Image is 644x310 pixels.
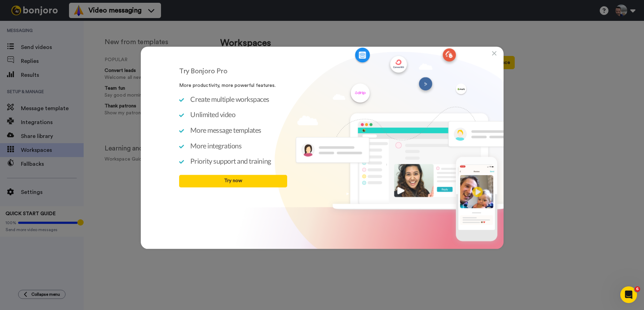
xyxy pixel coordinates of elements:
[190,111,235,119] span: Unlimited video
[179,67,281,75] h1: Try Bonjoro Pro
[190,157,271,165] span: Priority support and training
[635,286,640,292] span: 6
[179,82,287,89] p: More productivity, more powerful features.
[190,141,242,150] span: More integrations
[190,95,269,103] span: Create multiple workspaces
[179,175,287,187] a: Try now
[620,286,637,303] iframe: Intercom live chat
[190,126,261,134] span: More message templates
